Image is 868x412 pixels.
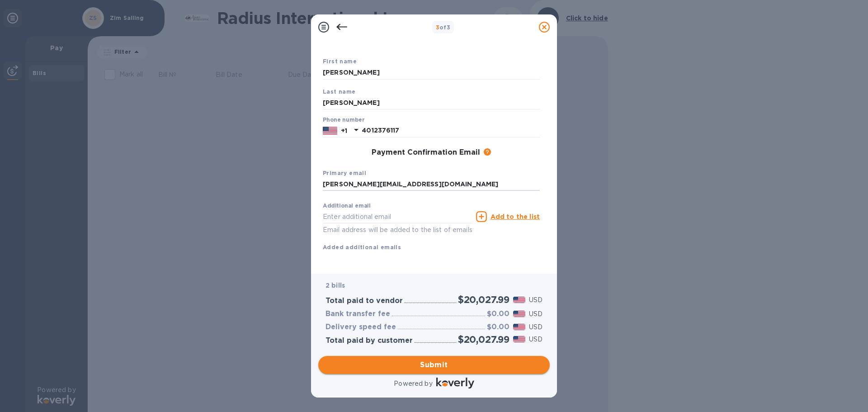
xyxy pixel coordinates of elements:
h3: Payment Confirmation Email [372,148,480,157]
h3: Total paid by customer [325,336,413,345]
p: USD [529,322,542,332]
p: +1 [341,126,347,135]
label: Additional email [323,204,371,209]
h3: Total paid to vendor [325,297,403,305]
img: USD [513,324,525,330]
b: Last name [323,88,356,95]
input: Enter your phone number [362,124,540,137]
label: Phone number [323,118,364,123]
h3: $0.00 [487,323,509,331]
p: Powered by [394,379,432,388]
p: USD [529,335,542,344]
b: Added additional emails [323,244,401,251]
p: USD [529,309,542,319]
b: Primary email [323,170,366,176]
img: US [323,126,337,136]
h3: Delivery speed fee [325,323,396,331]
h3: Bank transfer fee [325,310,390,318]
p: Email address will be added to the list of emails [323,225,472,235]
h2: $20,027.99 [458,334,509,345]
span: 3 [436,24,439,31]
button: Submit [318,356,550,374]
p: USD [529,295,542,305]
input: Enter your primary name [323,178,540,191]
input: Enter your first name [323,66,540,80]
img: USD [513,336,525,342]
input: Enter your last name [323,96,540,109]
b: 2 bills [325,282,345,289]
h2: $20,027.99 [458,294,509,305]
span: Submit [325,360,542,370]
input: Enter additional email [323,210,472,223]
h3: $0.00 [487,310,509,318]
b: of 3 [436,24,451,31]
b: First name [323,58,357,65]
img: USD [513,297,525,303]
u: Add to the list [491,213,540,220]
img: Logo [436,378,474,388]
img: USD [513,311,525,317]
